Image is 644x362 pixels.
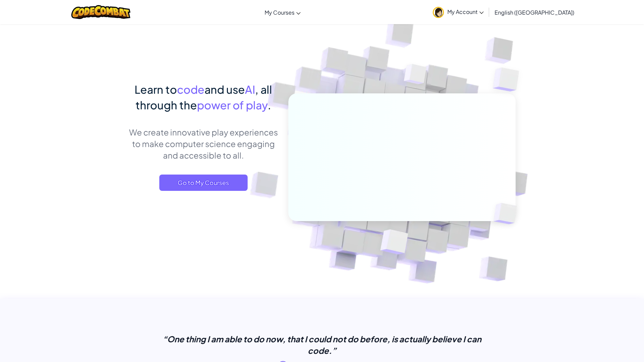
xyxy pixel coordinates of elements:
a: Go to My Courses [159,175,248,191]
span: My Courses [265,9,294,16]
img: Overlap cubes [391,51,440,101]
span: code [177,83,204,96]
p: “One thing I am able to do now, that I could not do before, is actually believe I can code.” [152,333,492,356]
span: Learn to [135,83,177,96]
span: AI [245,83,255,96]
a: My Account [429,1,487,23]
img: avatar [433,7,444,18]
img: Overlap cubes [482,189,533,238]
img: Overlap cubes [479,51,538,108]
img: CodeCombat logo [71,5,131,19]
p: We create innovative play experiences to make computer science engaging and accessible to all. [128,126,278,161]
a: My Courses [261,3,304,21]
span: English ([GEOGRAPHIC_DATA]) [495,9,574,16]
a: English ([GEOGRAPHIC_DATA]) [491,3,578,21]
img: Overlap cubes [364,215,425,271]
span: power of play [197,98,268,112]
span: My Account [447,8,484,15]
span: . [268,98,271,112]
span: and use [204,83,245,96]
